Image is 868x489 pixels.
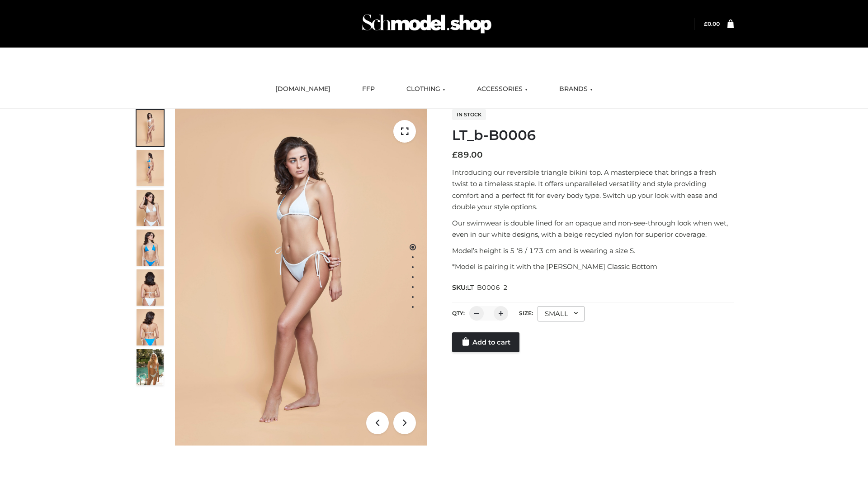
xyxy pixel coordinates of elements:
[519,310,533,316] label: Size:
[175,109,427,446] img: LT_b-B0006
[470,79,534,99] a: ACCESSORIES
[552,79,599,99] a: BRANDS
[452,261,734,273] p: *Model is pairing it with the [PERSON_NAME] Classic Bottom
[452,332,519,352] a: Add to cart
[137,269,164,306] img: ArielClassicBikiniTop_CloudNine_AzureSky_OW114ECO_7-scaled.jpg
[137,309,164,345] img: ArielClassicBikiniTop_CloudNine_AzureSky_OW114ECO_8-scaled.jpg
[137,150,164,186] img: ArielClassicBikiniTop_CloudNine_AzureSky_OW114ECO_2-scaled.jpg
[704,20,720,27] a: £0.00
[400,79,452,99] a: CLOTHING
[467,283,508,292] span: LT_B0006_2
[452,109,486,120] span: In stock
[452,167,734,213] p: Introducing our reversible triangle bikini top. A masterpiece that brings a fresh twist to a time...
[538,306,585,321] div: SMALL
[704,20,708,27] span: £
[137,230,164,266] img: ArielClassicBikiniTop_CloudNine_AzureSky_OW114ECO_4-scaled.jpg
[452,150,483,160] bdi: 89.00
[704,20,720,27] bdi: 0.00
[359,6,495,42] img: Schmodel Admin 964
[137,190,164,226] img: ArielClassicBikiniTop_CloudNine_AzureSky_OW114ECO_3-scaled.jpg
[269,79,337,99] a: [DOMAIN_NAME]
[452,245,734,257] p: Model’s height is 5 ‘8 / 173 cm and is wearing a size S.
[355,79,382,99] a: FFP
[452,217,734,240] p: Our swimwear is double lined for an opaque and non-see-through look when wet, even in our white d...
[137,349,164,385] img: Arieltop_CloudNine_AzureSky2.jpg
[452,282,509,293] span: SKU:
[137,110,164,146] img: ArielClassicBikiniTop_CloudNine_AzureSky_OW114ECO_1-scaled.jpg
[452,150,458,160] span: £
[452,310,465,316] label: QTY:
[452,127,734,144] h1: LT_b-B0006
